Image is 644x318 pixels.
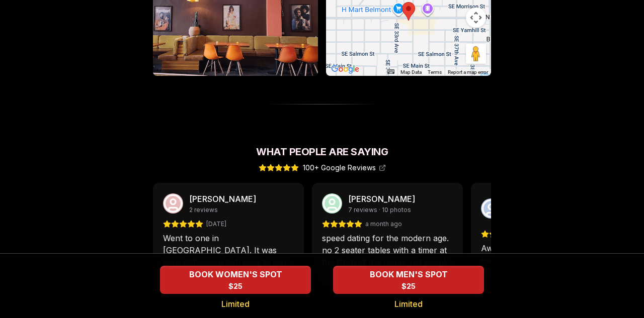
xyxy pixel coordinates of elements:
[466,44,486,64] button: Drag Pegman onto the map to open Street View
[400,69,422,76] button: Map Data
[365,220,402,228] span: a month ago
[466,8,486,28] button: Map camera controls
[394,298,423,310] span: Limited
[348,193,415,205] p: [PERSON_NAME]
[221,298,250,310] span: Limited
[228,281,243,291] span: $25
[329,63,362,76] img: Google
[160,266,311,294] button: BOOK WOMEN'S SPOT - Limited
[428,69,442,75] a: Terms (opens in new tab)
[401,281,416,291] span: $25
[448,69,488,75] a: Report a map error
[368,268,450,280] span: BOOK MEN'S SPOT
[333,266,484,294] button: BOOK MEN'S SPOT - Limited
[187,268,284,280] span: BOOK WOMEN'S SPOT
[348,206,411,214] span: 7 reviews · 10 photos
[303,163,386,173] span: 100+ Google Reviews
[322,232,453,268] p: speed dating for the modern age. no 2 seater tables with a timer at the front of the room. just p...
[329,63,362,76] a: Open this area in Google Maps (opens a new window)
[259,163,386,173] a: 100+ Google Reviews
[163,232,294,268] p: Went to one in [GEOGRAPHIC_DATA]. It was very well organized! Easy to join, no need to download a...
[153,145,491,159] h2: What People Are Saying
[189,193,256,205] p: [PERSON_NAME]
[206,220,226,228] span: [DATE]
[481,242,612,278] p: Awesome speed dating experience! You get 10 minutes per speed date, some questions and a fun fact...
[387,69,394,74] button: Keyboard shortcuts
[189,206,218,214] span: 2 reviews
